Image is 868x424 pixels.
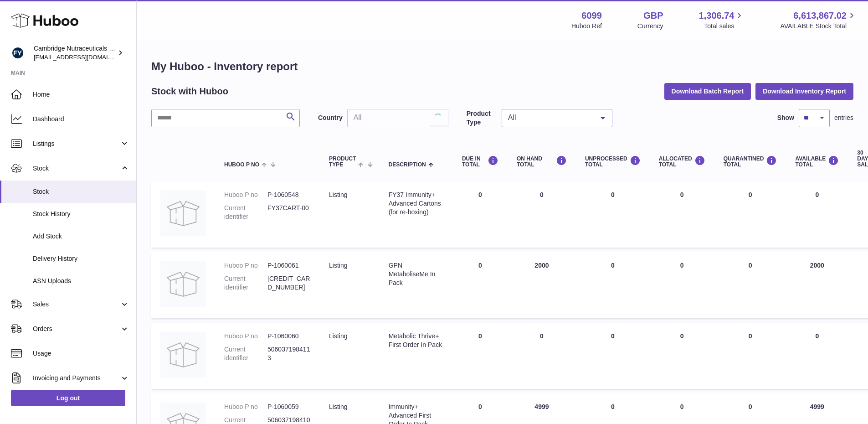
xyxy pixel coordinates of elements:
[453,252,508,318] td: 0
[224,345,267,362] dt: Current identifier
[224,261,267,270] dt: Huboo P no
[267,274,311,292] dd: [CREDIT_CARD_NUMBER]
[11,46,25,60] img: huboo@camnutra.com
[749,191,752,198] span: 0
[571,22,602,31] div: Huboo Ref
[786,181,848,248] td: 0
[637,22,663,31] div: Currency
[650,252,714,318] td: 0
[467,109,497,127] label: Product Type
[33,300,120,309] span: Sales
[389,191,444,217] div: FY37 Immunity+ Advanced Cartons (for re-boxing)
[581,10,602,22] strong: 6099
[724,155,777,168] div: QUARANTINED Total
[33,210,129,218] span: Stock History
[508,252,576,318] td: 2000
[453,181,508,248] td: 0
[508,323,576,389] td: 0
[11,390,125,406] a: Log out
[506,113,594,122] span: All
[389,332,444,349] div: Metabolic Thrive+ First Order In Pack
[267,191,311,199] dd: P-1060548
[699,10,734,22] span: 1,306.74
[755,83,853,99] button: Download Inventory Report
[224,162,259,168] span: Huboo P no
[462,155,498,168] div: DUE IN TOTAL
[749,403,752,410] span: 0
[267,403,311,411] dd: P-1060059
[389,261,444,287] div: GPN MetaboliseMe In Pack
[749,332,752,340] span: 0
[643,10,663,22] strong: GBP
[33,277,129,285] span: ASN Uploads
[834,114,853,122] span: entries
[224,191,267,199] dt: Huboo P no
[749,262,752,269] span: 0
[33,254,129,263] span: Delivery History
[786,252,848,318] td: 2000
[389,162,426,168] span: Description
[650,181,714,248] td: 0
[33,349,129,358] span: Usage
[786,323,848,389] td: 0
[795,155,839,168] div: AVAILABLE Total
[576,252,650,318] td: 0
[224,403,267,411] dt: Huboo P no
[224,274,267,292] dt: Current identifier
[585,155,641,168] div: UNPROCESSED Total
[151,85,228,98] h2: Stock with Huboo
[33,374,120,383] span: Invoicing and Payments
[267,261,311,270] dd: P-1060061
[664,83,751,99] button: Download Batch Report
[329,403,347,410] span: listing
[517,155,567,168] div: ON HAND Total
[329,262,347,269] span: listing
[508,181,576,248] td: 0
[160,191,206,236] img: product image
[34,53,134,61] span: [EMAIL_ADDRESS][DOMAIN_NAME]
[224,204,267,221] dt: Current identifier
[329,156,356,168] span: Product Type
[650,323,714,389] td: 0
[33,232,129,241] span: Add Stock
[33,90,129,99] span: Home
[34,44,116,62] div: Cambridge Nutraceuticals Ltd
[160,261,206,307] img: product image
[659,155,705,168] div: ALLOCATED Total
[704,22,745,31] span: Total sales
[329,332,347,340] span: listing
[224,332,267,341] dt: Huboo P no
[453,323,508,389] td: 0
[267,345,311,362] dd: 5060371984113
[151,59,853,74] h1: My Huboo - Inventory report
[329,191,347,198] span: listing
[576,323,650,389] td: 0
[33,187,129,196] span: Stock
[793,10,847,22] span: 6,613,867.02
[33,325,120,333] span: Orders
[699,10,745,31] a: 1,306.74 Total sales
[576,181,650,248] td: 0
[777,114,794,122] label: Show
[33,115,129,124] span: Dashboard
[780,10,857,31] a: 6,613,867.02 AVAILABLE Stock Total
[160,332,206,377] img: product image
[33,164,120,173] span: Stock
[267,204,311,221] dd: FY37CART-00
[318,114,343,122] label: Country
[33,140,120,148] span: Listings
[267,332,311,341] dd: P-1060060
[780,22,857,31] span: AVAILABLE Stock Total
